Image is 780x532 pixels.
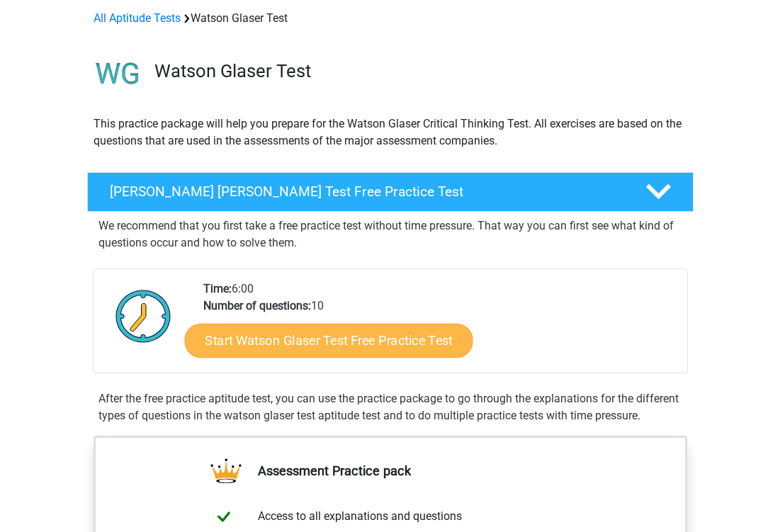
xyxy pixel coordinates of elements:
img: watson glaser test [88,44,148,104]
h4: [PERSON_NAME] [PERSON_NAME] Test Free Practice Test [110,183,623,200]
a: [PERSON_NAME] [PERSON_NAME] Test Free Practice Test [81,172,699,212]
div: 6:00 10 [193,281,686,373]
img: Clock [108,281,179,351]
a: Start Watson Glaser Test Free Practice Test [184,324,473,358]
b: Number of questions: [203,299,311,312]
p: This practice package will help you prepare for the Watson Glaser Critical Thinking Test. All exe... [94,115,687,149]
b: Time: [203,282,232,295]
p: We recommend that you first take a free practice test without time pressure. That way you can fir... [98,217,682,251]
div: After the free practice aptitude test, you can use the practice package to go through the explana... [93,390,688,424]
a: All Aptitude Tests [94,11,181,25]
h3: Watson Glaser Test [154,60,682,82]
div: Watson Glaser Test [88,10,693,27]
